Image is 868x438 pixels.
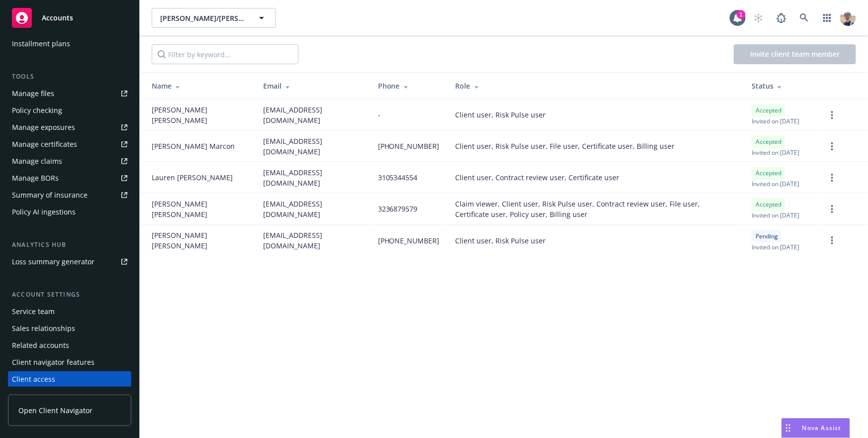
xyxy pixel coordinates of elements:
span: [EMAIL_ADDRESS][DOMAIN_NAME] [263,230,362,251]
a: Manage claims [8,153,131,169]
div: Manage certificates [12,136,77,152]
div: Analytics hub [8,240,131,250]
span: - [378,109,381,120]
span: Invited on [DATE] [752,180,799,188]
a: Installment plans [8,36,131,52]
a: Switch app [817,8,837,28]
span: Invited on [DATE] [752,117,799,125]
span: Open Client Navigator [18,405,93,416]
div: Name [152,81,247,91]
span: [PERSON_NAME] [PERSON_NAME] [152,105,247,125]
div: Drag to move [782,419,794,438]
div: Loss summary generator [12,254,95,270]
button: Nova Assist [781,418,850,438]
a: more [826,172,838,184]
span: [PHONE_NUMBER] [378,141,440,151]
a: Manage files [8,86,131,102]
a: Summary of insurance [8,187,131,203]
span: Accepted [756,200,781,209]
input: Filter by keyword... [152,44,298,64]
span: [PERSON_NAME] Marcon [152,141,235,151]
div: 1 [737,10,746,19]
div: Tools [8,72,131,82]
span: [PHONE_NUMBER] [378,235,440,246]
span: Pending [756,232,778,241]
a: Client navigator features [8,354,131,370]
span: 3236879579 [378,204,418,214]
div: Sales relationships [12,321,75,336]
div: Status [752,81,810,91]
div: Role [456,81,736,91]
div: Client navigator features [12,354,95,370]
a: Policy checking [8,103,131,118]
span: Client user, Contract review user, Certificate user [456,172,620,183]
button: Invite client team member [734,44,856,64]
a: Sales relationships [8,321,131,336]
span: Client user, Risk Pulse user [456,109,546,120]
div: Account settings [8,290,131,300]
span: [PERSON_NAME]/[PERSON_NAME] Construction, Inc. [160,13,246,23]
span: Client user, Risk Pulse user, File user, Certificate user, Billing user [456,141,675,151]
div: Related accounts [12,337,69,353]
div: Summary of insurance [12,187,88,203]
div: Manage exposures [12,119,75,135]
span: [EMAIL_ADDRESS][DOMAIN_NAME] [263,199,362,219]
span: [EMAIL_ADDRESS][DOMAIN_NAME] [263,167,362,188]
span: [PERSON_NAME] [PERSON_NAME] [152,199,247,219]
div: Client access [12,371,55,387]
span: Invited on [DATE] [752,211,799,219]
span: Accepted [756,106,781,115]
span: Nova Assist [802,424,842,432]
a: Manage certificates [8,136,131,152]
a: Accounts [8,4,131,32]
a: Client access [8,371,131,387]
a: Loss summary generator [8,254,131,270]
button: [PERSON_NAME]/[PERSON_NAME] Construction, Inc. [152,8,276,28]
div: Service team [12,304,55,320]
a: more [826,203,838,215]
div: Email [263,81,362,91]
span: Invite client team member [750,49,840,59]
img: photo [840,10,856,26]
a: more [826,140,838,152]
div: Manage claims [12,153,62,169]
a: Search [794,8,814,28]
a: Report a Bug [772,8,791,28]
div: Policy checking [12,103,62,118]
a: Manage BORs [8,170,131,186]
a: more [826,109,838,121]
span: Client user, Risk Pulse user [456,235,546,246]
span: [EMAIL_ADDRESS][DOMAIN_NAME] [263,105,362,125]
span: Accepted [756,169,781,178]
span: [EMAIL_ADDRESS][DOMAIN_NAME] [263,136,362,157]
span: Accounts [42,14,73,22]
a: more [826,234,838,246]
div: Installment plans [12,36,70,52]
div: Claim viewer, Client user, Risk Pulse user, Contract review user, File user, Certificate user, Po... [456,199,736,219]
a: Manage exposures [8,119,131,135]
div: Phone [378,81,440,91]
a: Related accounts [8,337,131,353]
a: Policy AI ingestions [8,204,131,220]
span: Lauren [PERSON_NAME] [152,172,233,183]
span: Invited on [DATE] [752,148,799,157]
a: Service team [8,304,131,320]
span: Invited on [DATE] [752,243,799,251]
div: Manage BORs [12,170,59,186]
span: 3105344554 [378,172,418,183]
div: Manage files [12,86,54,102]
a: Start snowing [749,8,769,28]
span: [PERSON_NAME] [PERSON_NAME] [152,230,247,251]
div: Policy AI ingestions [12,204,76,220]
span: Accepted [756,137,781,146]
